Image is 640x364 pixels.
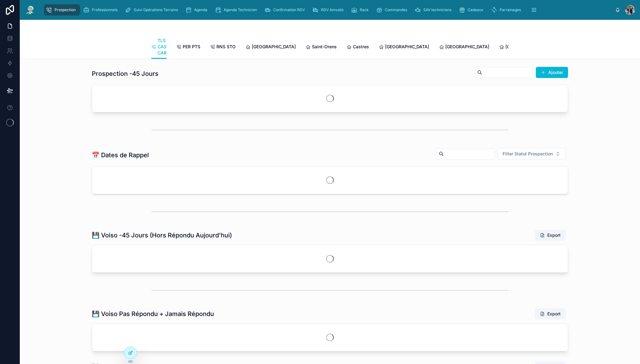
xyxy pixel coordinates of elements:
[176,41,200,54] a: PER PTS
[500,7,521,12] span: Parrainages
[252,44,296,50] span: [GEOGRAPHIC_DATA]
[349,4,373,15] a: Rack
[151,35,167,59] a: TLS CAS CAR
[499,41,549,54] a: [GEOGRAPHIC_DATA]
[44,4,80,15] a: Prospection
[347,41,369,54] a: Castres
[321,7,344,12] span: RDV Annulés
[374,4,411,15] a: Commandes
[92,231,232,240] h1: 💾 Voiso -45 Jours (Hors Répondu Aujourd'hui)
[263,4,309,15] a: Confirmation RDV
[468,7,483,12] span: Cadeaux
[92,151,149,159] h1: 📅 Dates de Rappel
[92,69,158,78] h1: Prospection -45 Jours
[536,67,568,78] button: Ajouter
[81,4,122,15] a: Professionnels
[497,148,566,160] button: Select Button
[224,7,257,12] span: Agenda Technicien
[310,4,348,15] a: RDV Annulés
[360,7,369,12] span: Rack
[184,4,212,15] a: Agenda
[92,7,118,12] span: Professionnels
[194,7,207,12] span: Agenda
[41,3,615,17] div: scrollable content
[158,37,167,56] span: TLS CAS CAR
[489,4,525,15] a: Parrainages
[413,4,456,15] a: SAV techniciens
[210,41,236,54] a: RNS STO
[379,41,429,54] a: [GEOGRAPHIC_DATA]
[25,5,36,15] img: App logo
[385,7,407,12] span: Commandes
[55,7,76,12] span: Prospection
[92,310,214,318] h1: 💾 Voiso Pas Répondu + Jamais Répondu
[213,4,261,15] a: Agenda Technicien
[216,44,236,50] span: RNS STO
[385,44,429,50] span: [GEOGRAPHIC_DATA]
[457,4,488,15] a: Cadeaux
[183,44,200,50] span: PER PTS
[353,44,369,50] span: Castres
[306,41,337,54] a: Saint-Orens
[123,4,182,15] a: Suivi Opérations Terrains
[535,308,566,319] button: Export
[423,7,451,12] span: SAV techniciens
[246,41,296,54] a: [GEOGRAPHIC_DATA]
[439,41,489,54] a: [GEOGRAPHIC_DATA]
[134,7,178,12] span: Suivi Opérations Terrains
[535,230,566,241] button: Export
[312,44,337,50] span: Saint-Orens
[445,44,489,50] span: [GEOGRAPHIC_DATA]
[503,151,553,157] span: Filter Statut Prospection
[505,44,549,50] span: [GEOGRAPHIC_DATA]
[273,7,305,12] span: Confirmation RDV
